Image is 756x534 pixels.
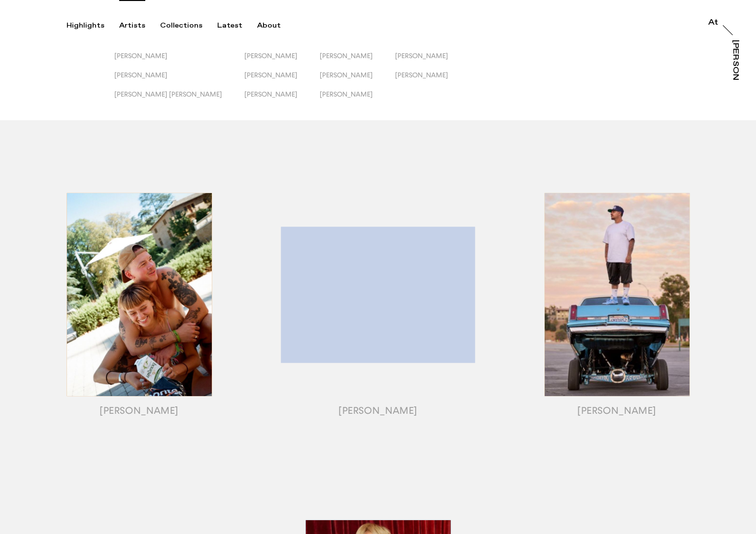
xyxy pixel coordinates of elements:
button: [PERSON_NAME] [320,90,395,109]
button: [PERSON_NAME] [395,52,470,71]
span: [PERSON_NAME] [114,52,167,60]
button: [PERSON_NAME] [PERSON_NAME] [114,90,244,109]
button: [PERSON_NAME] [320,71,395,90]
div: About [257,21,281,30]
button: About [257,21,296,30]
div: Highlights [66,21,104,30]
button: [PERSON_NAME] [114,52,244,71]
div: Artists [119,21,145,30]
span: [PERSON_NAME] [395,52,448,60]
span: [PERSON_NAME] [320,90,373,98]
button: [PERSON_NAME] [320,52,395,71]
span: [PERSON_NAME] [PERSON_NAME] [114,90,222,98]
button: [PERSON_NAME] [244,52,320,71]
span: [PERSON_NAME] [244,52,297,60]
a: At [708,19,718,29]
button: Latest [217,21,257,30]
button: [PERSON_NAME] [114,71,244,90]
button: Artists [119,21,160,30]
div: Collections [160,21,202,30]
button: Collections [160,21,217,30]
button: [PERSON_NAME] [395,71,470,90]
span: [PERSON_NAME] [320,52,373,60]
button: Highlights [66,21,119,30]
span: [PERSON_NAME] [114,71,167,79]
span: [PERSON_NAME] [320,71,373,79]
button: [PERSON_NAME] [244,90,320,109]
div: [PERSON_NAME] [731,40,739,116]
a: [PERSON_NAME] [729,40,739,80]
button: [PERSON_NAME] [244,71,320,90]
span: [PERSON_NAME] [395,71,448,79]
span: [PERSON_NAME] [244,90,297,98]
div: Latest [217,21,242,30]
span: [PERSON_NAME] [244,71,297,79]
